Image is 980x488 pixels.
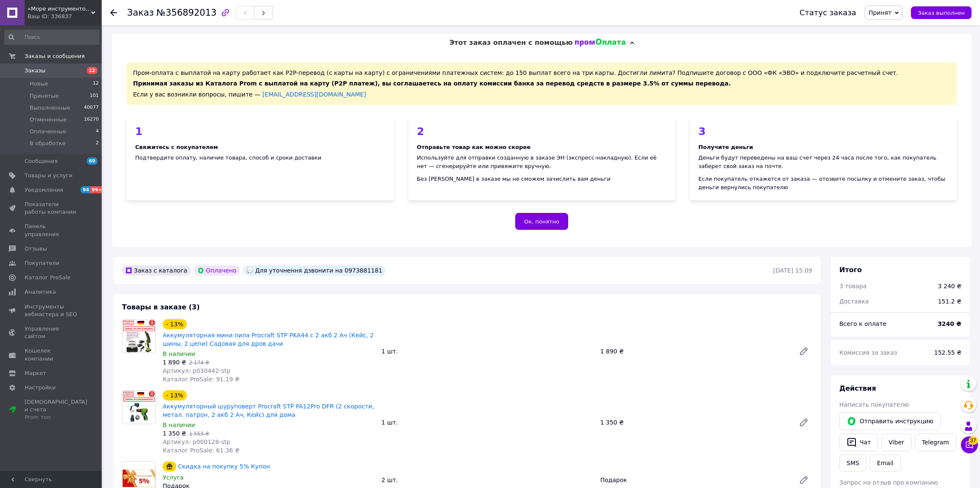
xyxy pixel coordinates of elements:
[969,436,978,445] span: 37
[133,80,731,87] span: Принимая заказы из Каталога Prom с выплатой на карту (P2P платеж), вы соглашаетесь на оплату коми...
[30,116,67,124] span: Отмененные
[839,320,886,327] span: Всего к оплате
[25,172,72,179] span: Товары и услуги
[135,144,218,150] b: Свяжитесь с покупателем
[30,140,66,147] span: В обработке
[90,92,99,100] span: 101
[4,30,100,45] input: Поиск
[25,347,78,362] span: Кошелек компании
[25,223,78,238] span: Панель управления
[25,259,59,267] span: Покупатели
[918,10,965,16] span: Заказ выполнен
[96,140,99,147] span: 2
[597,416,792,428] div: 1 350 ₴
[156,8,217,18] span: №356892013
[30,92,59,100] span: Принятые
[25,369,46,377] span: Маркет
[122,391,155,424] img: Аккумуляторный шуруповерт Procraft STP PA12Pro DFR (2 скорости, метал. патрон, 2 акб 2 Ач, Кейс) ...
[417,144,531,150] b: Отправьте товар как можно скорее
[25,186,63,194] span: Уведомления
[698,126,948,137] div: 3
[163,474,183,481] span: Услуга
[25,157,58,165] span: Сообщения
[127,8,154,18] span: Заказ
[25,384,56,392] span: Настройки
[122,265,191,276] div: Заказ с каталога
[84,104,99,112] span: 40077
[933,292,966,311] div: 151.2 ₴
[93,80,99,88] span: 12
[122,303,200,311] span: Товары в заказе (3)
[189,360,209,366] span: 2 174 ₴
[515,213,568,230] button: Ок, понятно
[28,5,91,13] span: «Море инструментов»
[163,350,195,357] span: В наличии
[773,267,812,274] time: [DATE] 15:09
[378,345,597,357] div: 1 шт.
[194,265,240,276] div: Оплачено
[839,266,862,274] span: Итого
[417,175,667,183] div: Без [PERSON_NAME] в заказе мы не сможем зачислить вам деньги
[25,414,87,421] div: Prom топ
[839,433,878,451] button: Чат
[110,8,117,17] div: Вернуться назад
[25,288,56,296] span: Аналитика
[133,90,950,99] div: Если у вас возникли вопросы, пишите —
[839,349,897,356] span: Комиссия за заказ
[163,376,239,383] span: Каталог ProSale: 91.19 ₴
[839,412,941,430] button: Отправить инструкцию
[163,430,186,437] span: 1 350 ₴
[378,416,597,428] div: 1 шт.
[243,265,386,276] div: Для уточнення дзвонити на 0973881181
[839,384,876,392] span: Действия
[869,9,891,16] span: Принят
[25,245,47,253] span: Отзывы
[25,398,87,422] span: [DEMOGRAPHIC_DATA] и счета
[870,455,901,471] button: Email
[839,479,938,486] span: Запрос на отзыв про компанию
[163,438,230,445] span: Артикул: p000128-stp
[163,319,187,329] div: - 13%
[90,186,104,193] span: 99+
[800,8,856,17] div: Статус заказа
[524,218,559,225] span: Ок, понятно
[795,414,812,431] a: Редактировать
[839,283,866,289] span: 3 товара
[597,474,792,486] div: Подарок
[839,401,909,408] span: Написать покупателю
[189,431,209,437] span: 1 553 ₴
[81,186,90,193] span: 94
[575,39,626,47] img: evopay logo
[163,367,230,374] span: Артикул: p030442-stp
[84,116,99,124] span: 16270
[449,39,572,47] span: Этот заказ оплачен с помощью
[163,359,186,366] span: 1 890 ₴
[417,126,667,137] div: 2
[262,91,366,98] a: [EMAIL_ADDRESS][DOMAIN_NAME]
[178,463,270,470] a: Скидка на покупку 5% Купон
[30,104,70,112] span: Выполненные
[163,390,187,400] div: - 13%
[28,13,102,20] div: Ваш ID: 336837
[25,52,85,60] span: Заказы и сообщения
[698,154,948,171] div: Деньги будут переведены на ваш счет через 24 часа после того, как покупатель заберет свой заказ н...
[938,320,961,327] b: 3240 ₴
[87,157,97,165] span: 69
[839,455,866,471] button: SMS
[87,67,97,74] span: 12
[135,126,385,137] div: 1
[96,128,99,135] span: 4
[25,274,70,281] span: Каталог ProSale
[25,201,78,216] span: Показатели работы компании
[911,6,972,19] button: Заказ выполнен
[417,154,667,171] div: Используйте для отправки созданную в заказе ЭН (экспресс-накладную). Если её нет — сгенерируйте и...
[30,128,66,135] span: Оплаченные
[698,144,753,150] b: Получите деньги
[25,303,78,318] span: Инструменты вебмастера и SEO
[378,474,597,486] div: 2 шт.
[915,433,956,451] a: Telegram
[25,325,78,340] span: Управление сайтом
[795,343,812,360] a: Редактировать
[163,403,374,418] a: Аккумуляторный шуруповерт Procraft STP PA12Pro DFR (2 скорости, метал. патрон, 2 акб 2 Ач, Кейс) ...
[698,175,948,192] div: Если покупатель откажется от заказа — отозвите посылку и отмените заказ, чтобы деньги вернулись п...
